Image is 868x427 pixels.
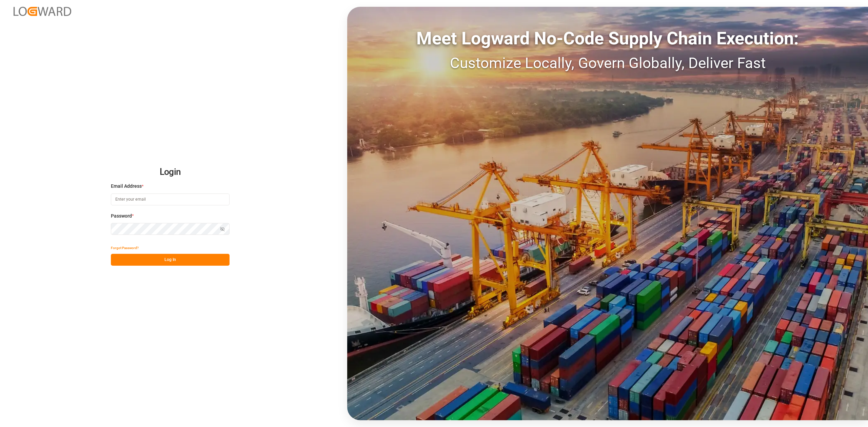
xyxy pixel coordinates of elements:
img: Logward_new_orange.png [14,7,71,16]
span: Email Address [111,183,142,190]
input: Enter your email [111,194,230,205]
button: Forgot Password? [111,242,139,254]
div: Customize Locally, Govern Globally, Deliver Fast [347,52,868,74]
h2: Login [111,161,230,183]
div: Meet Logward No-Code Supply Chain Execution: [347,25,868,52]
span: Password [111,212,132,220]
button: Log In [111,254,230,266]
